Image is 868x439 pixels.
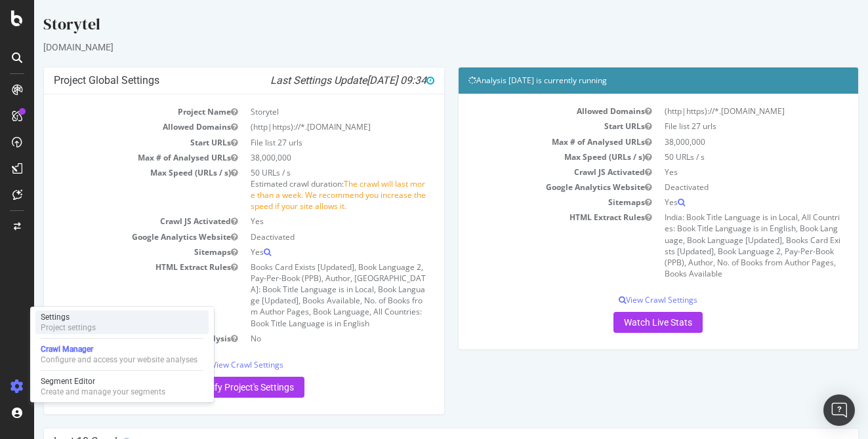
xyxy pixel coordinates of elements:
[210,229,400,244] td: Deactivated
[41,312,96,322] div: Settings
[20,214,210,229] td: Crawl JS Activated
[20,331,210,346] td: Repeated Analysis
[210,331,400,346] td: No
[210,119,400,134] td: (http|https)://*.[DOMAIN_NAME]
[9,41,825,54] div: [DOMAIN_NAME]
[150,377,270,398] a: Modify Project's Settings
[579,312,669,333] a: Watch Live Stats
[434,294,815,305] p: View Crawl Settings
[35,343,209,366] a: Crawl ManagerConfigure and access your website analyses
[41,376,165,387] div: Segment Editor
[434,180,625,195] td: Google Analytics Website
[41,354,197,365] div: Configure and access your website analyses
[20,104,210,119] td: Project Name
[20,244,210,259] td: Sitemaps
[333,74,400,86] span: [DATE] 09:34
[236,74,400,87] i: Last Settings Update
[35,375,209,398] a: Segment EditorCreate and manage your segments
[434,210,625,281] td: HTML Extract Rules
[20,135,210,150] td: Start URLs
[624,149,814,164] td: 50 URLs / s
[434,149,625,164] td: Max Speed (URLs / s)
[434,74,815,87] h4: Analysis [DATE] is currently running
[20,229,210,244] td: Google Analytics Website
[624,210,814,281] td: India: Book Title Language is in Local, All Countries: Book Title Language is in English, Book La...
[20,150,210,165] td: Max # of Analysed URLs
[35,311,209,334] a: SettingsProject settings
[210,135,400,150] td: File list 27 urls
[210,104,400,119] td: Storytel
[624,195,814,210] td: Yes
[434,195,625,210] td: Sitemaps
[624,164,814,180] td: Yes
[20,165,210,214] td: Max Speed (URLs / s)
[41,322,96,333] div: Project settings
[434,164,625,180] td: Crawl JS Activated
[41,387,165,397] div: Create and manage your segments
[210,244,400,259] td: Yes
[217,178,392,212] span: The crawl will last more than a week. We recommend you increase the speed if your site allows it.
[210,214,400,229] td: Yes
[210,259,400,331] td: Books Card Exists [Updated], Book Language 2, Pay-Per-Book (PPB), Author, [GEOGRAPHIC_DATA]: Book...
[434,104,625,119] td: Allowed Domains
[434,119,625,134] td: Start URLs
[624,180,814,195] td: Deactivated
[823,394,855,426] div: Open Intercom Messenger
[210,165,400,214] td: 50 URLs / s Estimated crawl duration:
[624,134,814,149] td: 38,000,000
[210,150,400,165] td: 38,000,000
[20,259,210,331] td: HTML Extract Rules
[41,344,197,354] div: Crawl Manager
[624,104,814,119] td: (http|https)://*.[DOMAIN_NAME]
[20,119,210,134] td: Allowed Domains
[434,134,625,149] td: Max # of Analysed URLs
[9,13,825,41] div: Storytel
[624,119,814,134] td: File list 27 urls
[20,74,400,87] h4: Project Global Settings
[20,359,400,370] p: View Crawl Settings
